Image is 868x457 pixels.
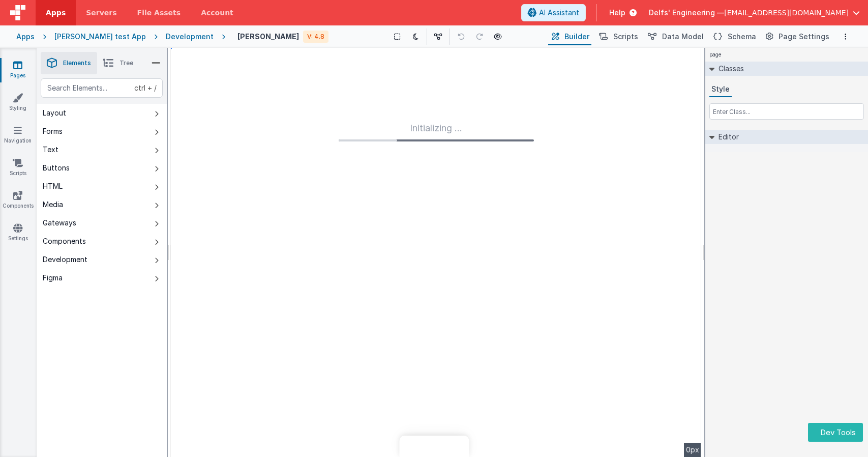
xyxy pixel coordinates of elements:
h2: Editor [714,130,739,144]
button: Delfs' Engineering — [EMAIL_ADDRESS][DOMAIN_NAME] [649,8,860,18]
div: ctrl [134,83,145,93]
h2: Classes [714,62,744,76]
span: Elements [63,59,91,67]
h4: [PERSON_NAME] [237,33,299,40]
div: 0px [684,443,701,457]
div: Forms [43,126,63,136]
span: Help [609,8,625,18]
button: Builder [548,28,591,45]
span: Tree [119,59,133,67]
button: Schema [710,28,758,45]
span: Servers [86,8,116,18]
div: Components [43,236,86,246]
span: Delfs' Engineering — [649,8,724,18]
span: Apps [46,8,66,18]
div: Media [43,199,63,210]
div: HTML [43,181,63,191]
div: Text [43,145,58,155]
button: Layout [37,104,167,122]
div: Initializing ... [339,121,534,141]
div: Buttons [43,163,70,173]
button: Style [709,82,732,97]
div: Development [43,254,87,265]
span: Page Settings [779,32,829,42]
button: HTML [37,177,167,195]
div: V: 4.8 [303,31,328,43]
button: Scripts [595,28,640,45]
button: AI Assistant [521,4,586,21]
button: Page Settings [762,28,831,45]
button: Forms [37,122,167,140]
div: Figma [43,273,63,283]
span: Schema [728,32,756,42]
div: [PERSON_NAME] test App [54,32,146,42]
div: --> [171,48,701,457]
h4: page [705,48,726,62]
button: Data Model [644,28,706,45]
span: Builder [564,32,589,42]
span: Data Model [662,32,704,42]
span: Scripts [613,32,638,42]
div: Apps [16,32,35,42]
button: Components [37,232,167,250]
span: + / [134,78,157,98]
button: Dev Tools [808,423,863,442]
button: Buttons [37,159,167,177]
button: Figma [37,269,167,287]
button: Development [37,250,167,269]
iframe: Marker.io feedback button [399,436,469,457]
button: Text [37,140,167,159]
span: File Assets [137,8,181,18]
div: Development [166,32,214,42]
button: Media [37,195,167,214]
button: Options [840,31,852,43]
input: Search Elements... [41,78,163,98]
span: AI Assistant [539,8,579,18]
input: Enter Class... [709,103,864,120]
div: Layout [43,108,66,118]
button: Gateways [37,214,167,232]
span: [EMAIL_ADDRESS][DOMAIN_NAME] [724,8,849,18]
div: Gateways [43,218,76,228]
